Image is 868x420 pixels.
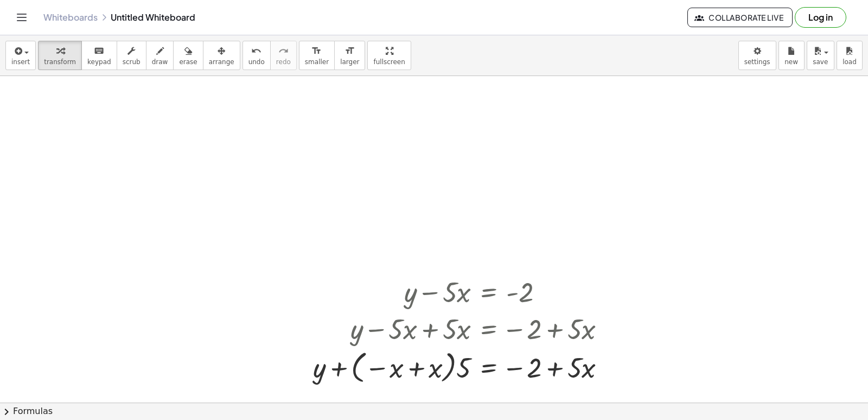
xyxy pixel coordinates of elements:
span: arrange [209,58,234,66]
button: erase [173,41,203,70]
button: new [778,41,805,70]
button: format_sizelarger [334,41,365,70]
i: undo [251,45,261,58]
button: save [807,41,834,70]
button: arrange [203,41,240,70]
span: new [784,58,798,66]
button: insert [5,41,36,70]
span: keypad [87,58,111,66]
button: scrub [117,41,146,70]
span: scrub [123,58,141,66]
i: format_size [344,45,355,58]
button: load [837,41,863,70]
i: redo [278,45,289,58]
span: Collaborate Live [697,12,783,22]
button: draw [146,41,174,70]
span: larger [340,58,359,66]
button: fullscreen [367,41,411,70]
span: smaller [305,58,329,66]
span: load [843,58,857,66]
span: undo [248,58,265,66]
span: save [813,58,828,66]
button: Log in [795,7,846,28]
button: Toggle navigation [13,9,30,26]
i: keyboard [94,45,104,58]
a: Whiteboards [43,12,98,23]
button: format_sizesmaller [299,41,335,70]
span: transform [44,58,76,66]
button: Collaborate Live [687,8,793,27]
i: format_size [311,45,322,58]
span: draw [152,58,168,66]
span: redo [276,58,291,66]
span: insert [11,58,30,66]
span: erase [179,58,197,66]
span: settings [744,58,770,66]
button: redoredo [270,41,297,70]
button: keyboardkeypad [81,41,117,70]
button: transform [38,41,82,70]
span: fullscreen [373,58,405,66]
button: undoundo [242,41,271,70]
button: settings [738,41,776,70]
